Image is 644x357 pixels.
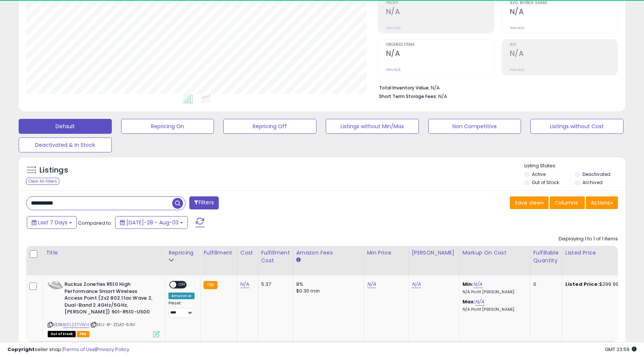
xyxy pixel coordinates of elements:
[475,298,484,306] a: N/A
[48,281,63,290] img: 21NUP6Lu57L._SL40_.jpg
[510,49,618,59] h2: N/A
[586,196,618,209] button: Actions
[261,249,290,265] div: Fulfillment Cost
[97,346,129,353] a: Privacy Policy
[412,249,456,257] div: [PERSON_NAME]
[126,219,179,226] span: [DATE]-28 - Aug-03
[583,171,610,177] label: Deactivated
[64,281,155,317] b: Ruckus Zoneflex R510 High Performance Smart Wireless Access Point (2x2 802.11ac Wave 2, Dual-Band...
[463,281,474,288] b: Min:
[510,1,618,5] span: Avg. Buybox Share
[386,7,494,18] h2: N/A
[261,281,287,288] div: 5.37
[459,246,530,275] th: The percentage added to the cost of goods (COGS) that forms the calculator for Min & Max prices.
[438,93,447,100] span: N/A
[379,93,437,99] b: Short Term Storage Fees:
[240,281,249,288] a: N/A
[510,196,549,209] button: Save View
[115,216,188,229] button: [DATE]-28 - Aug-03
[26,178,59,185] div: Clear All Filters
[48,331,76,337] span: All listings that are currently out of stock and unavailable for purchase on Amazon
[121,119,214,134] button: Repricing On
[565,281,627,288] div: $299.99
[386,43,494,47] span: Ordered Items
[379,85,430,91] b: Total Inventory Value:
[63,322,89,328] a: B01LZZ7VWH
[532,171,546,177] label: Active
[367,281,376,288] a: N/A
[240,249,255,257] div: Cost
[550,196,585,209] button: Columns
[7,346,35,353] strong: Copyright
[7,346,129,353] div: seller snap | |
[379,83,612,92] li: N/A
[296,249,361,257] div: Amazon Fees
[463,298,476,305] b: Max:
[19,138,112,152] button: Deactivated & In Stock
[463,290,524,295] p: N/A Profit [PERSON_NAME]
[367,249,405,257] div: Min Price
[64,346,95,353] a: Terms of Use
[77,331,89,337] span: FBA
[296,257,301,263] small: Amazon Fees.
[168,301,195,317] div: Preset:
[296,288,358,294] div: $0.30 min
[203,249,234,257] div: Fulfillment
[386,1,494,5] span: Profit
[168,249,197,257] div: Repricing
[510,43,618,47] span: ROI
[605,346,637,353] span: 2025-08-11 23:59 GMT
[189,196,218,209] button: Filters
[510,26,524,30] small: Prev: N/A
[463,249,527,257] div: Markup on Cost
[40,165,68,176] h5: Listings
[46,249,162,257] div: Title
[412,281,421,288] a: N/A
[473,281,482,288] a: N/A
[168,293,195,299] div: Amazon AI
[565,249,630,257] div: Listed Price
[510,67,524,72] small: Prev: N/A
[555,199,578,206] span: Columns
[78,219,112,227] span: Compared to:
[38,219,67,226] span: Last 7 Days
[559,236,618,243] div: Displaying 1 to 1 of 1 items
[176,282,188,288] span: OFF
[533,281,556,288] div: 0
[19,119,112,134] button: Default
[223,119,316,134] button: Repricing Off
[386,26,401,30] small: Prev: N/A
[532,179,559,186] label: Out of Stock
[326,119,419,134] button: Listings without Min/Max
[533,249,559,265] div: Fulfillable Quantity
[524,162,625,170] p: Listing States:
[27,216,77,229] button: Last 7 Days
[510,7,618,18] h2: N/A
[296,281,358,288] div: 8%
[583,179,603,186] label: Archived
[565,281,599,288] b: Listed Price:
[386,67,401,72] small: Prev: N/A
[386,49,494,59] h2: N/A
[530,119,624,134] button: Listings without Cost
[90,322,135,328] span: | SKU: 4F-ZDJO-64IV
[428,119,521,134] button: Non Competitive
[463,307,524,312] p: N/A Profit [PERSON_NAME]
[203,281,217,289] small: FBA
